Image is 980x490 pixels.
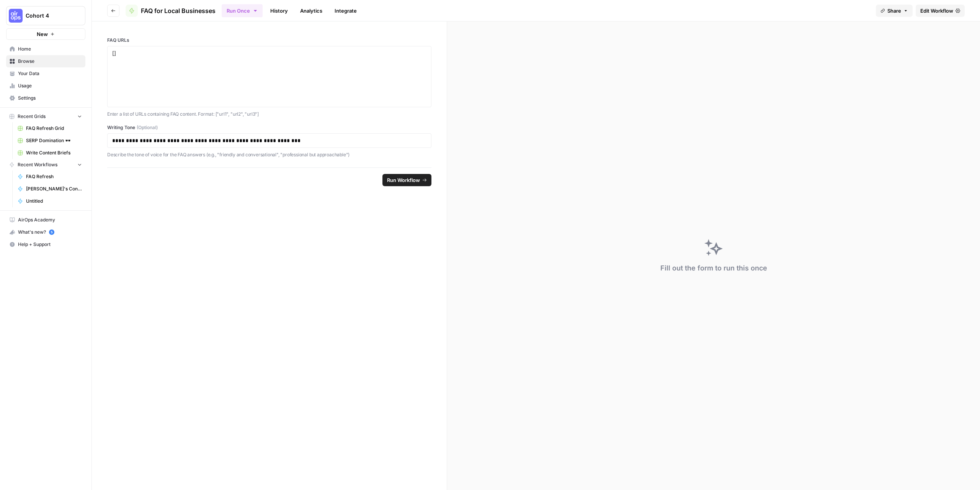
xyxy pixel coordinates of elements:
span: Recent Workflows [18,161,57,168]
a: Integrate [330,5,361,17]
label: Writing Tone [107,124,431,131]
span: AirOps Academy [18,216,82,223]
img: Cohort 4 Logo [9,9,23,23]
a: FAQ Refresh [14,170,85,183]
text: 5 [51,230,52,234]
span: Recent Grids [18,113,46,120]
a: 5 [49,229,54,235]
a: Usage [6,80,85,92]
a: Home [6,43,85,55]
button: Run Once [222,4,263,17]
span: Browse [18,58,82,65]
span: Cohort 4 [26,12,72,20]
button: Help + Support [6,238,85,251]
a: Settings [6,92,85,104]
button: What's new? 5 [6,226,85,238]
span: Home [18,46,82,52]
a: Edit Workflow [916,5,965,17]
button: Recent Grids [6,111,85,122]
span: Usage [18,82,82,89]
span: Settings [18,95,82,102]
p: Enter a list of URLs containing FAQ content. Format: ["url1", "url2", "url3"] [107,110,431,118]
a: FAQ for Local Businesses [126,5,216,17]
span: Edit Workflow [920,7,953,15]
label: FAQ URLs [107,37,431,44]
button: New [6,28,85,40]
a: SERP Domination 🕶️ [14,134,85,147]
div: What's new? [7,226,85,238]
span: Your Data [18,70,82,77]
textarea: [] [112,49,426,104]
span: SERP Domination 🕶️ [26,137,82,144]
span: Run Workflow [387,176,420,184]
a: Analytics [296,5,327,17]
a: Write Content Briefs [14,147,85,159]
a: Untitled [14,195,85,207]
div: Fill out the form to run this once [660,263,767,274]
span: FAQ Refresh Grid [26,125,82,132]
a: [PERSON_NAME]'s Content Refresh: Flight Pages Workflow [14,183,85,195]
button: Share [876,5,913,17]
span: Untitled [26,198,82,205]
span: FAQ for Local Businesses [141,6,216,15]
a: FAQ Refresh Grid [14,122,85,134]
span: Help + Support [18,241,82,248]
span: [PERSON_NAME]'s Content Refresh: Flight Pages Workflow [26,185,82,192]
button: Run Workflow [382,174,431,186]
a: AirOps Academy [6,214,85,226]
span: Share [887,7,901,15]
span: (Optional) [137,124,158,131]
span: New [37,30,48,38]
p: Describe the tone of voice for the FAQ answers (e.g., "friendly and conversational", "professiona... [107,151,431,159]
button: Recent Workflows [6,159,85,170]
span: FAQ Refresh [26,173,82,180]
a: History [266,5,292,17]
a: Your Data [6,67,85,80]
a: Browse [6,55,85,67]
span: Write Content Briefs [26,149,82,156]
button: Workspace: Cohort 4 [6,6,85,25]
